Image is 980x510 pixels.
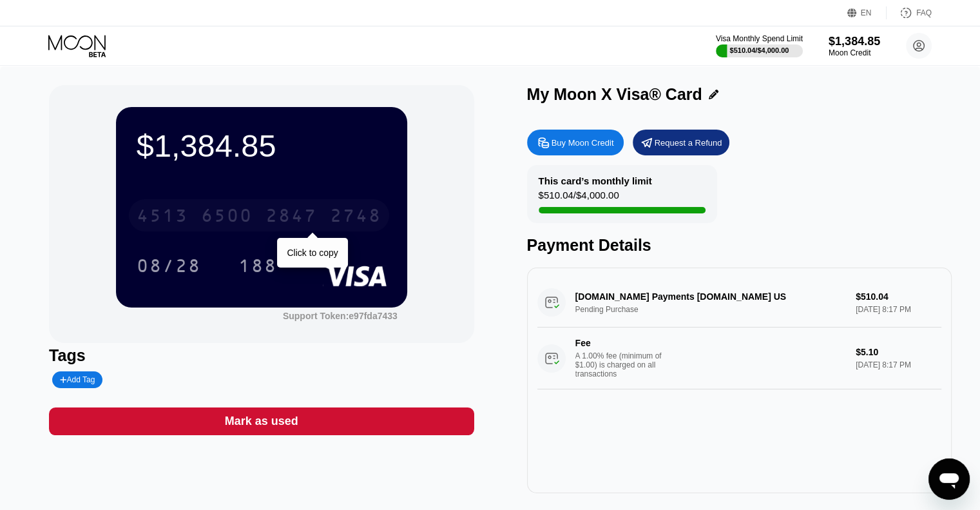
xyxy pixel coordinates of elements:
div: Request a Refund [633,130,729,155]
div: Add Tag [60,375,95,384]
div: Moon Credit [829,48,880,57]
div: $510.04 / $4,000.00 [539,190,619,207]
div: Visa Monthly Spend Limit$510.04/$4,000.00 [716,34,803,57]
div: Mark as used [49,407,474,435]
div: 08/28 [127,250,211,282]
div: 4513650028472748 [129,199,389,231]
div: Buy Moon Credit [552,137,614,148]
div: [DATE] 8:17 PM [856,360,941,369]
div: FAQ [887,6,932,19]
div: $510.04 / $4,000.00 [729,46,789,54]
div: Payment Details [527,236,952,255]
div: $1,384.85 [137,128,387,164]
div: Click to copy [287,248,338,258]
div: Mark as used [225,414,298,429]
div: 188 [238,257,277,278]
div: 6500 [201,207,253,228]
div: Visa Monthly Spend Limit [716,34,803,43]
div: Support Token:e97fda7433 [283,311,398,321]
div: Buy Moon Credit [527,130,624,155]
div: 08/28 [137,257,201,278]
div: 2748 [330,207,381,228]
div: 188 [229,250,287,282]
div: Add Tag [52,371,102,388]
div: FeeA 1.00% fee (minimum of $1.00) is charged on all transactions$5.10[DATE] 8:17 PM [537,328,941,389]
div: Support Token: e97fda7433 [283,311,398,321]
div: $1,384.85Moon Credit [829,35,880,57]
div: Request a Refund [655,137,722,148]
div: This card’s monthly limit [539,175,652,186]
div: Tags [49,346,474,365]
div: A 1.00% fee (minimum of $1.00) is charged on all transactions [575,351,672,378]
div: Fee [575,338,666,348]
iframe: 启动消息传送窗口的按钮 [928,458,970,500]
div: 4513 [137,207,188,228]
div: EN [847,6,887,19]
div: FAQ [916,8,932,17]
div: 2847 [265,207,317,228]
div: $5.10 [856,347,941,357]
div: My Moon X Visa® Card [527,85,702,104]
div: $1,384.85 [829,35,880,48]
div: EN [861,8,872,17]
